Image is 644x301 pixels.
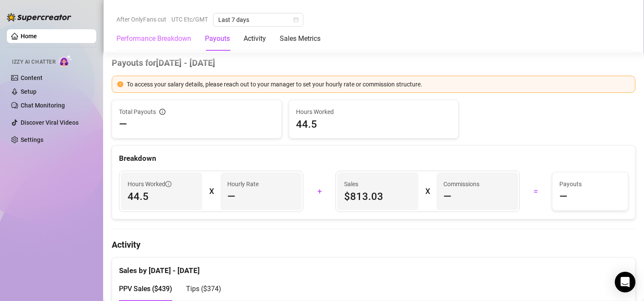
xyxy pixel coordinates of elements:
a: Setup [21,88,37,95]
span: info-circle [165,181,171,187]
span: 44.5 [296,117,452,131]
a: Home [21,33,37,40]
span: info-circle [159,109,165,115]
span: PPV Sales ( $439 ) [119,285,172,293]
span: Hours Worked [128,179,171,189]
a: Settings [21,136,43,143]
span: calendar [293,17,299,22]
h4: Activity [112,239,635,251]
span: 44.5 [128,190,195,203]
article: Hourly Rate [227,179,259,189]
span: — [119,117,127,131]
span: Sales [344,179,412,189]
article: Commissions [443,179,479,189]
span: Tips ( $374 ) [186,285,221,293]
div: X [209,184,214,198]
div: Payouts [205,34,230,44]
span: Last 7 days [218,13,298,26]
div: To access your salary details, please reach out to your manager to set your hourly rate or commis... [127,80,630,89]
span: — [443,190,452,203]
span: $813.03 [344,190,412,203]
span: — [559,190,568,203]
span: Izzy AI Chatter [12,58,55,66]
span: UTC Etc/GMT [171,13,208,26]
span: exclamation-circle [117,81,123,87]
div: Open Intercom Messenger [615,272,635,292]
span: After OnlyFans cut [116,13,166,26]
img: logo-BBDzfeDw.svg [7,13,71,21]
span: — [227,190,235,203]
div: Breakdown [119,153,628,164]
a: Chat Monitoring [21,102,65,109]
div: Sales Metrics [280,34,320,44]
h4: Payouts for [DATE] - [DATE] [112,57,635,69]
div: Activity [244,34,266,44]
span: Total Payouts [119,107,156,117]
div: Sales by [DATE] - [DATE] [119,258,628,276]
div: = [525,184,546,198]
a: Content [21,74,43,81]
span: Hours Worked [296,107,452,117]
img: AI Chatter [59,55,72,67]
div: X [425,184,430,198]
span: Payouts [559,179,621,189]
div: Performance Breakdown [116,34,191,44]
div: + [308,184,330,198]
a: Discover Viral Videos [21,119,79,126]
